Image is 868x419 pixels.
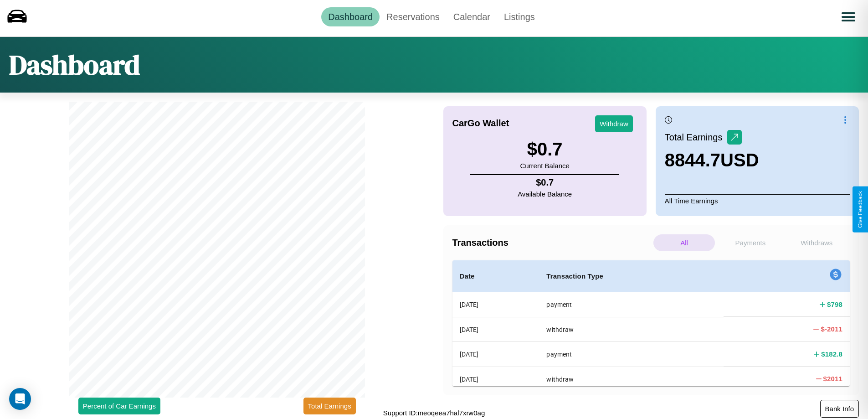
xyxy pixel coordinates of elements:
[665,129,727,145] p: Total Earnings
[520,160,569,172] p: Current Balance
[665,194,850,207] p: All Time Earnings
[321,7,380,26] a: Dashboard
[539,292,724,317] th: payment
[452,342,539,367] th: [DATE]
[518,188,572,200] p: Available Balance
[857,191,863,228] div: Give Feedback
[823,374,842,383] h4: $ 2011
[719,234,781,251] p: Payments
[821,324,842,334] h4: $ -2011
[78,398,160,414] button: Percent of Car Earnings
[9,46,140,83] h1: Dashboard
[447,7,497,26] a: Calendar
[539,367,724,391] th: withdraw
[827,300,842,309] h4: $ 798
[539,342,724,367] th: payment
[452,367,539,391] th: [DATE]
[821,349,842,359] h4: $ 182.8
[497,7,542,26] a: Listings
[460,271,532,282] h4: Date
[786,234,847,251] p: Withdraws
[820,400,859,418] button: Bank Info
[653,234,715,251] p: All
[546,271,716,282] h4: Transaction Type
[9,388,31,410] div: Open Intercom Messenger
[452,238,651,248] h4: Transactions
[595,115,633,132] button: Withdraw
[452,292,539,317] th: [DATE]
[383,407,485,419] p: Support ID: meoqeea7hal7xrw0ag
[303,398,356,414] button: Total Earnings
[452,317,539,341] th: [DATE]
[452,118,509,129] h4: CarGo Wallet
[520,139,569,160] h3: $ 0.7
[836,4,861,30] button: Open menu
[380,7,447,26] a: Reservations
[665,150,759,171] h3: 8844.7 USD
[539,317,724,341] th: withdraw
[518,177,572,188] h4: $ 0.7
